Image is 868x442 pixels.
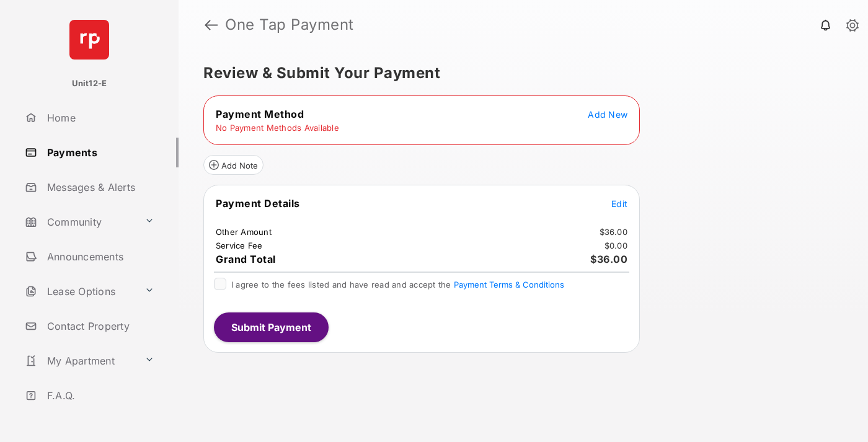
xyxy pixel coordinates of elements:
[20,311,179,341] a: Contact Property
[216,108,304,120] span: Payment Method
[20,172,179,202] a: Messages & Alerts
[599,226,629,237] td: $36.00
[611,197,627,210] button: Edit
[215,122,340,133] td: No Payment Methods Available
[20,346,139,376] a: My Apartment
[454,280,564,290] button: I agree to the fees listed and have read and accept the
[203,66,833,81] h5: Review & Submit Your Payment
[604,240,628,251] td: $0.00
[231,280,564,290] span: I agree to the fees listed and have read and accept the
[20,103,179,133] a: Home
[20,381,179,410] a: F.A.Q.
[20,138,179,167] a: Payments
[214,312,329,342] button: Submit Payment
[72,77,107,90] p: Unit12-E
[611,198,627,209] span: Edit
[20,242,179,272] a: Announcements
[215,226,272,237] td: Other Amount
[588,108,627,120] button: Add New
[225,17,354,32] strong: One Tap Payment
[590,253,627,265] span: $36.00
[20,207,139,237] a: Community
[216,253,276,265] span: Grand Total
[203,155,263,175] button: Add Note
[20,276,139,306] a: Lease Options
[588,109,627,120] span: Add New
[69,20,109,60] img: svg+xml;base64,PHN2ZyB4bWxucz0iaHR0cDovL3d3dy53My5vcmcvMjAwMC9zdmciIHdpZHRoPSI2NCIgaGVpZ2h0PSI2NC...
[216,197,300,210] span: Payment Details
[215,240,263,251] td: Service Fee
